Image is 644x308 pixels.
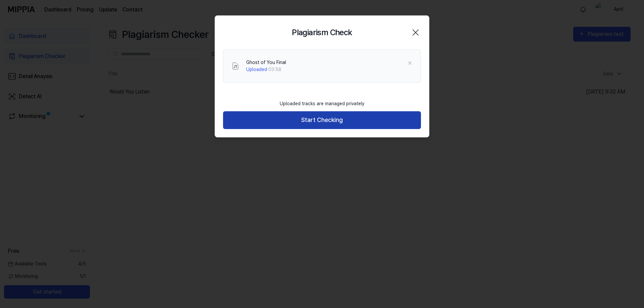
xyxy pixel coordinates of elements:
span: Uploaded [246,67,267,72]
button: Start Checking [223,111,421,129]
div: · 03:58 [246,66,286,73]
h2: Plagiarism Check [292,26,352,39]
div: Ghost of You Final [246,59,286,66]
img: File Select [231,62,239,70]
div: Uploaded tracks are managed privately [276,96,368,111]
